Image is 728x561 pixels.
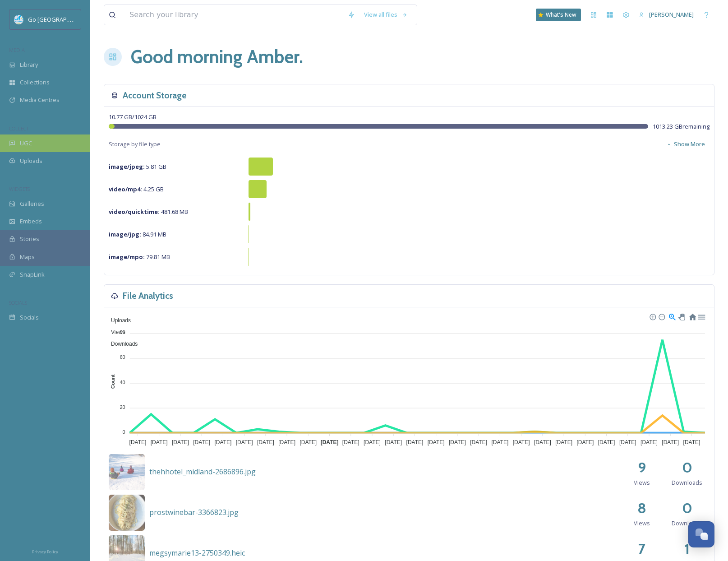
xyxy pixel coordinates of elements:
[109,208,188,216] span: 481.68 MB
[109,253,170,261] span: 79.81 MB
[9,125,28,132] span: COLLECT
[672,478,702,487] span: Downloads
[109,162,166,171] span: 5.81 GB
[125,5,343,25] input: Search your library
[20,139,32,148] span: UGC
[151,439,168,445] tspan: [DATE]
[668,312,676,320] div: Selection Zoom
[682,497,692,519] h2: 0
[649,313,655,320] div: Zoom In
[634,6,698,23] a: [PERSON_NAME]
[638,538,645,560] h2: 7
[513,439,530,445] tspan: [DATE]
[20,253,35,261] span: Maps
[688,312,696,320] div: Reset Zoom
[149,548,245,558] span: megsymarie13-2750349.heic
[28,15,95,23] span: Go [GEOGRAPHIC_DATA]
[9,185,30,192] span: WIDGETS
[634,478,650,487] span: Views
[109,495,145,531] img: c3779420-4ae3-4067-aebe-3ace1f5b1254.jpg
[109,208,160,216] strong: video/quicktime :
[697,312,705,320] div: Menu
[534,439,551,445] tspan: [DATE]
[120,354,125,360] tspan: 60
[20,217,42,226] span: Embeds
[110,374,115,389] text: Count
[131,43,303,70] h1: Good morning Amber .
[20,199,44,208] span: Galleries
[688,521,714,547] button: Open Chat
[683,439,700,445] tspan: [DATE]
[619,439,636,445] tspan: [DATE]
[32,546,58,556] a: Privacy Policy
[120,379,125,385] tspan: 40
[123,89,187,102] h3: Account Storage
[20,270,45,279] span: SnapLink
[123,289,173,302] h3: File Analytics
[32,549,58,555] span: Privacy Policy
[172,439,189,445] tspan: [DATE]
[9,46,25,53] span: MEDIA
[364,439,381,445] tspan: [DATE]
[257,439,274,445] tspan: [DATE]
[684,538,690,560] h2: 1
[662,135,710,153] button: Show More
[682,457,692,478] h2: 0
[20,96,60,104] span: Media Centres
[385,439,402,445] tspan: [DATE]
[193,439,210,445] tspan: [DATE]
[109,185,142,193] strong: video/mp4 :
[406,439,424,445] tspan: [DATE]
[662,439,679,445] tspan: [DATE]
[638,457,646,478] h2: 9
[120,329,125,335] tspan: 80
[653,122,710,131] span: 1013.23 GB remaining
[640,439,658,445] tspan: [DATE]
[672,519,702,528] span: Downloads
[109,230,141,238] strong: image/jpg :
[129,439,147,445] tspan: [DATE]
[428,439,445,445] tspan: [DATE]
[359,6,412,23] a: View all files
[109,230,166,238] span: 84.91 MB
[20,235,39,243] span: Stories
[678,314,684,319] div: Panning
[20,78,50,87] span: Collections
[104,317,131,324] span: Uploads
[321,439,339,445] tspan: [DATE]
[109,253,145,261] strong: image/mpo :
[109,185,164,193] span: 4.25 GB
[576,439,594,445] tspan: [DATE]
[109,454,145,490] img: 709e1b17-0c2f-4387-b1f5-694510e948cc.jpg
[536,9,581,21] a: What's New
[109,140,161,148] span: Storage by file type
[14,15,23,24] img: GoGreatLogo_MISkies_RegionalTrails%20%281%29.png
[9,299,27,306] span: SOCIALS
[20,313,39,322] span: Socials
[123,429,125,435] tspan: 0
[492,439,509,445] tspan: [DATE]
[109,113,157,121] span: 10.77 GB / 1024 GB
[299,439,317,445] tspan: [DATE]
[149,507,239,517] span: prostwinebar-3366823.jpg
[20,60,38,69] span: Library
[20,157,42,165] span: Uploads
[278,439,295,445] tspan: [DATE]
[555,439,572,445] tspan: [DATE]
[342,439,359,445] tspan: [DATE]
[634,519,650,528] span: Views
[104,329,125,335] span: Views
[236,439,253,445] tspan: [DATE]
[109,162,145,171] strong: image/jpeg :
[149,467,256,477] span: thehhotel_midland-2686896.jpg
[658,313,664,320] div: Zoom Out
[598,439,615,445] tspan: [DATE]
[649,10,694,19] span: [PERSON_NAME]
[214,439,231,445] tspan: [DATE]
[470,439,487,445] tspan: [DATE]
[104,341,138,347] span: Downloads
[449,439,466,445] tspan: [DATE]
[120,404,125,410] tspan: 20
